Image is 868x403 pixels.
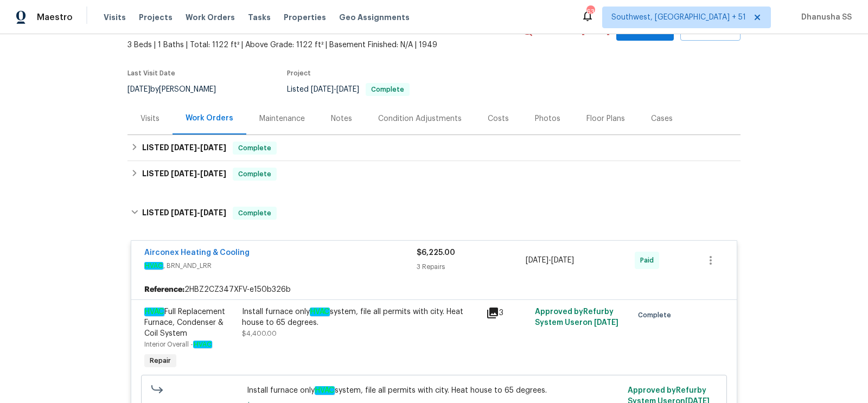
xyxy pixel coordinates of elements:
[171,209,226,216] span: -
[339,12,410,23] span: Geo Assignments
[171,170,226,177] span: -
[186,12,235,23] span: Work Orders
[127,135,741,161] div: LISTED [DATE]-[DATE]Complete
[193,341,212,348] em: HVAC
[127,40,521,50] span: 3 Beds | 1 Baths | Total: 1122 ft² | Above Grade: 1122 ft² | Basement Finished: N/A | 1949
[186,113,233,124] div: Work Orders
[248,14,271,21] span: Tasks
[142,168,226,181] h6: LISTED
[145,355,175,366] span: Repair
[640,255,658,266] span: Paid
[104,12,126,23] span: Visits
[200,170,226,177] span: [DATE]
[336,86,359,93] span: [DATE]
[144,341,212,348] span: Interior Overall -
[367,86,409,93] span: Complete
[284,12,326,23] span: Properties
[171,144,226,151] span: -
[611,12,746,23] span: Southwest, [GEOGRAPHIC_DATA] + 51
[127,83,229,96] div: by [PERSON_NAME]
[259,113,305,124] div: Maintenance
[171,170,197,177] span: [DATE]
[127,70,175,76] span: Last Visit Date
[287,86,410,93] span: Listed
[242,306,480,328] div: Install furnace only system, file all permits with city. Heat house to 65 degrees.
[144,308,164,316] em: HVAC
[311,86,359,93] span: -
[144,284,184,295] b: Reference:
[171,144,197,151] span: [DATE]
[171,209,197,216] span: [DATE]
[535,113,560,124] div: Photos
[586,113,625,124] div: Floor Plans
[139,12,173,23] span: Projects
[127,86,150,93] span: [DATE]
[287,70,311,76] span: Project
[144,260,417,271] span: , BRN_AND_LRR
[234,143,276,153] span: Complete
[144,308,225,337] span: Full Replacement Furnace, Condenser & Coil System
[234,208,276,219] span: Complete
[417,249,455,257] span: $6,225.00
[331,113,352,124] div: Notes
[526,257,548,264] span: [DATE]
[247,385,622,396] span: Install furnace only system, file all permits with city. Heat house to 65 degrees.
[131,280,737,299] div: 2HBZ2CZ347XFV-e150b326b
[37,12,73,23] span: Maestro
[141,113,159,124] div: Visits
[535,308,618,327] span: Approved by Refurby System User on
[142,142,226,155] h6: LISTED
[378,113,462,124] div: Condition Adjustments
[200,144,226,151] span: [DATE]
[638,310,675,321] span: Complete
[417,261,526,272] div: 3 Repairs
[127,161,741,187] div: LISTED [DATE]-[DATE]Complete
[144,262,163,270] em: HVAC
[594,319,618,327] span: [DATE]
[234,169,276,180] span: Complete
[142,207,226,220] h6: LISTED
[486,306,528,319] div: 3
[127,196,741,231] div: LISTED [DATE]-[DATE]Complete
[797,12,852,23] span: Dhanusha SS
[144,249,250,257] a: Airconex Heating & Cooling
[242,330,277,337] span: $4,400.00
[488,113,509,124] div: Costs
[651,113,673,124] div: Cases
[526,255,574,266] span: -
[586,7,594,17] div: 633
[311,86,334,93] span: [DATE]
[315,386,335,395] em: HVAC
[310,308,330,316] em: HVAC
[200,209,226,216] span: [DATE]
[551,257,574,264] span: [DATE]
